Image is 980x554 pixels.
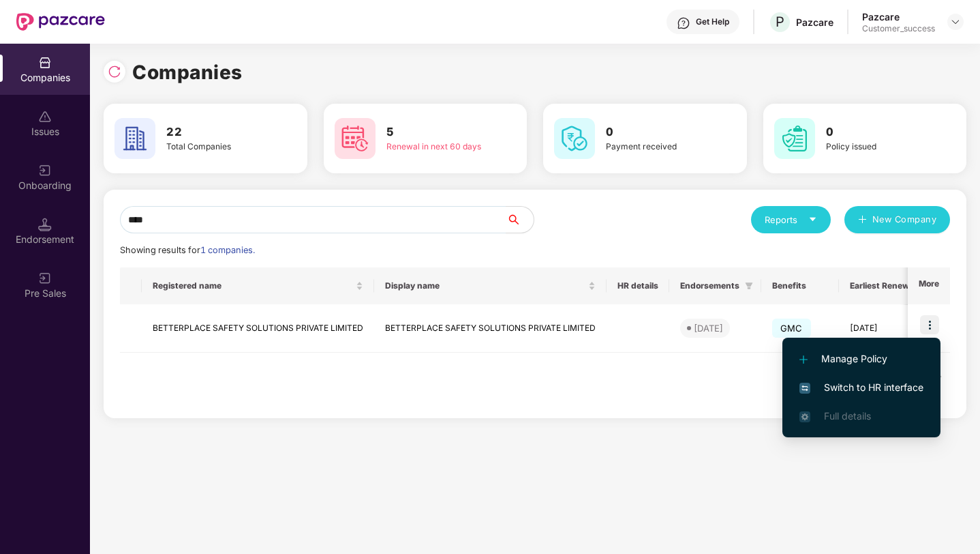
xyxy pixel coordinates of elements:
img: svg+xml;base64,PHN2ZyB3aWR0aD0iMjAiIGhlaWdodD0iMjAiIHZpZXdCb3g9IjAgMCAyMCAyMCIgZmlsbD0ibm9uZSIgeG... [38,164,52,177]
span: plus [858,215,867,226]
div: Reports [765,213,817,227]
span: caret-down [808,215,817,224]
span: filter [742,278,756,294]
span: 1 companies. [200,245,255,255]
div: Renewal in next 60 days [386,141,488,154]
h3: 0 [826,123,928,141]
div: Payment received [606,141,707,154]
th: More [908,267,950,304]
th: Display name [374,267,607,304]
th: Earliest Renewal [839,267,927,304]
img: svg+xml;base64,PHN2ZyBpZD0iSXNzdWVzX2Rpc2FibGVkIiB4bWxucz0iaHR0cDovL3d3dy53My5vcmcvMjAwMC9zdmciIH... [38,110,52,123]
div: Pazcare [796,16,833,29]
img: svg+xml;base64,PHN2ZyB4bWxucz0iaHR0cDovL3d3dy53My5vcmcvMjAwMC9zdmciIHdpZHRoPSI2MCIgaGVpZ2h0PSI2MC... [335,118,376,159]
h3: 0 [606,123,707,141]
button: search [506,206,534,233]
img: svg+xml;base64,PHN2ZyBpZD0iRHJvcGRvd24tMzJ4MzIiIHhtbG5zPSJodHRwOi8vd3d3LnczLm9yZy8yMDAwL3N2ZyIgd2... [950,16,961,27]
td: BETTERPLACE SAFETY SOLUTIONS PRIVATE LIMITED [374,304,607,353]
span: Full details [824,410,871,422]
span: P [776,14,784,30]
span: search [506,214,534,225]
div: Customer_success [862,23,935,34]
td: [DATE] [839,304,927,353]
img: svg+xml;base64,PHN2ZyB4bWxucz0iaHR0cDovL3d3dy53My5vcmcvMjAwMC9zdmciIHdpZHRoPSI2MCIgaGVpZ2h0PSI2MC... [554,118,595,159]
span: Registered name [153,280,353,291]
span: filter [745,282,753,290]
span: Switch to HR interface [799,380,923,395]
img: New Pazcare Logo [16,13,105,31]
h1: Companies [132,57,243,87]
td: BETTERPLACE SAFETY SOLUTIONS PRIVATE LIMITED [142,304,374,353]
img: svg+xml;base64,PHN2ZyB3aWR0aD0iMTQuNSIgaGVpZ2h0PSIxNC41IiB2aWV3Qm94PSIwIDAgMTYgMTYiIGZpbGw9Im5vbm... [38,218,52,231]
span: Manage Policy [799,351,923,366]
img: svg+xml;base64,PHN2ZyB4bWxucz0iaHR0cDovL3d3dy53My5vcmcvMjAwMC9zdmciIHdpZHRoPSI2MCIgaGVpZ2h0PSI2MC... [114,118,155,159]
div: Pazcare [862,10,935,23]
img: svg+xml;base64,PHN2ZyBpZD0iQ29tcGFuaWVzIiB4bWxucz0iaHR0cDovL3d3dy53My5vcmcvMjAwMC9zdmciIHdpZHRoPS... [38,56,52,70]
img: svg+xml;base64,PHN2ZyBpZD0iUmVsb2FkLTMyeDMyIiB4bWxucz0iaHR0cDovL3d3dy53My5vcmcvMjAwMC9zdmciIHdpZH... [108,65,121,78]
span: New Company [872,213,937,227]
img: icon [920,315,939,334]
button: plusNew Company [844,206,950,233]
th: HR details [607,267,669,304]
h3: 5 [386,123,488,141]
div: [DATE] [694,321,723,335]
div: Total Companies [166,141,268,154]
img: svg+xml;base64,PHN2ZyB4bWxucz0iaHR0cDovL3d3dy53My5vcmcvMjAwMC9zdmciIHdpZHRoPSIxNi4zNjMiIGhlaWdodD... [799,411,810,422]
span: Showing results for [120,245,255,255]
span: Endorsements [680,280,739,291]
img: svg+xml;base64,PHN2ZyB4bWxucz0iaHR0cDovL3d3dy53My5vcmcvMjAwMC9zdmciIHdpZHRoPSI2MCIgaGVpZ2h0PSI2MC... [774,118,815,159]
th: Registered name [142,267,374,304]
span: Display name [385,280,585,291]
img: svg+xml;base64,PHN2ZyB4bWxucz0iaHR0cDovL3d3dy53My5vcmcvMjAwMC9zdmciIHdpZHRoPSIxNiIgaGVpZ2h0PSIxNi... [799,383,810,394]
img: svg+xml;base64,PHN2ZyB3aWR0aD0iMjAiIGhlaWdodD0iMjAiIHZpZXdCb3g9IjAgMCAyMCAyMCIgZmlsbD0ibm9uZSIgeG... [38,272,52,285]
th: Benefits [761,267,839,304]
div: Policy issued [826,141,928,154]
h3: 22 [166,123,268,141]
img: svg+xml;base64,PHN2ZyBpZD0iSGVscC0zMngzMiIgeG1sbnM9Imh0dHA6Ly93d3cudzMub3JnLzIwMDAvc3ZnIiB3aWR0aD... [677,16,690,30]
span: GMC [772,319,811,338]
div: Get Help [696,16,729,27]
img: svg+xml;base64,PHN2ZyB4bWxucz0iaHR0cDovL3d3dy53My5vcmcvMjAwMC9zdmciIHdpZHRoPSIxMi4yMDEiIGhlaWdodD... [799,355,808,364]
